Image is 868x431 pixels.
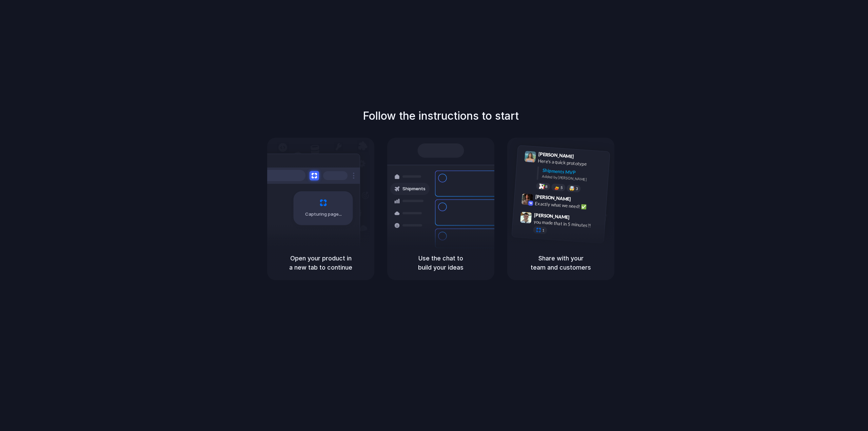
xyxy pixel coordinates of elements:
span: 9:42 AM [573,196,587,204]
div: Added by [PERSON_NAME] [542,174,604,183]
span: [PERSON_NAME] [534,211,570,221]
div: you made that in 5 minutes?! [533,218,601,230]
span: 8 [545,185,548,189]
span: [PERSON_NAME] [535,193,571,203]
span: 1 [542,229,545,232]
span: Shipments [402,185,426,192]
h5: Open your product in a new tab to continue [275,254,366,272]
span: 9:47 AM [572,214,586,222]
h1: Follow the instructions to start [363,108,519,124]
span: 5 [560,186,563,190]
h5: Use the chat to build your ideas [395,254,486,272]
div: 🤯 [569,186,575,191]
div: Shipments MVP [542,167,605,178]
span: 3 [576,187,578,191]
div: Exactly what we need! ✅ [535,200,603,211]
span: Capturing page [305,211,343,218]
h5: Share with your team and customers [515,254,606,272]
span: 9:41 AM [576,154,590,162]
span: [PERSON_NAME] [538,150,574,160]
div: Here's a quick prototype [538,157,606,169]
